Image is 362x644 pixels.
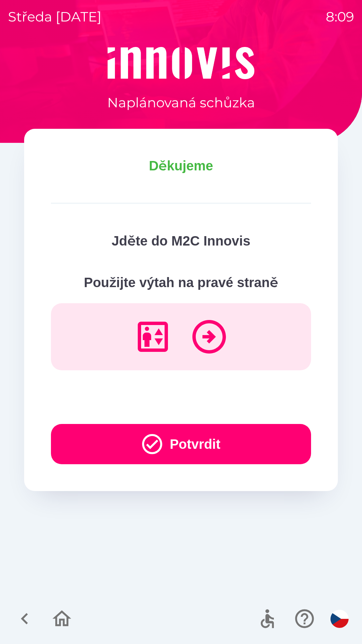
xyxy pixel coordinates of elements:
[51,156,311,176] p: Děkujeme
[51,424,311,464] button: Potvrdit
[330,610,349,628] img: cs flag
[107,93,255,113] p: Naplánovaná schůzka
[51,231,311,251] p: Jděte do M2C Innovis
[8,7,102,27] p: středa [DATE]
[326,7,354,27] p: 8:09
[24,47,338,79] img: Logo
[51,272,311,292] p: Použijte výtah na pravé straně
